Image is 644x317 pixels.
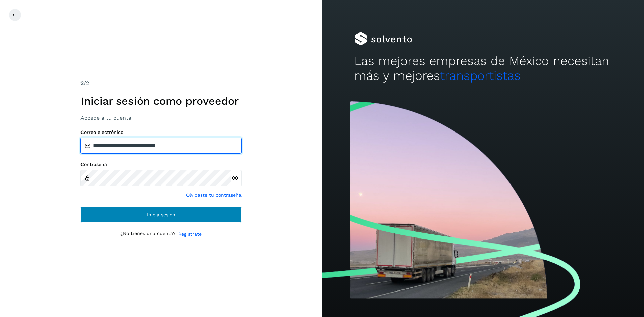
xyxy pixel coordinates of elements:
[80,95,241,107] h1: Iniciar sesión como proveedor
[186,192,241,199] a: Olvidaste tu contraseña
[354,54,612,84] h2: Las mejores empresas de México necesitan más y mejores
[80,80,84,86] span: 2
[80,207,241,223] button: Inicia sesión
[80,79,241,87] div: /2
[440,68,521,83] span: transportistas
[80,115,241,121] h3: Accede a tu cuenta
[120,231,176,238] p: ¿No tienes una cuenta?
[147,212,175,217] span: Inicia sesión
[80,129,241,135] label: Correo electrónico
[178,231,202,238] a: Regístrate
[80,162,241,167] label: Contraseña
